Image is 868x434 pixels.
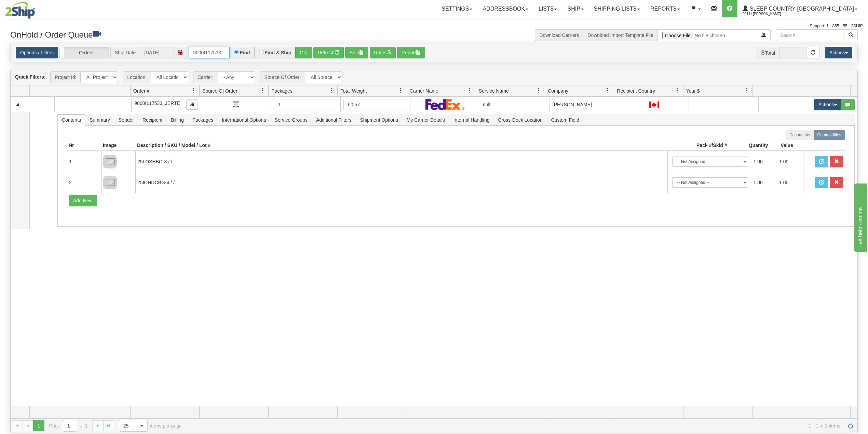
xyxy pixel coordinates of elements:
[658,29,757,41] input: Import
[119,420,182,432] span: items per page
[737,0,863,17] a: Sleep Country [GEOGRAPHIC_DATA] 2044 / [PERSON_NAME]
[356,114,402,125] span: Shipment Options
[340,87,367,94] span: Total Weight
[240,50,250,55] label: Find
[480,97,550,112] td: null
[547,114,583,125] span: Custom Field
[63,420,77,431] input: Page 1
[123,422,132,429] span: 25
[770,140,804,151] th: Value
[852,182,867,252] iframe: chat widget
[49,420,88,432] span: Page of 1
[748,6,854,12] span: Sleep Country [GEOGRAPHIC_DATA]
[188,114,217,125] span: Packages
[786,130,814,140] label: Documents
[814,99,841,110] button: Actions
[672,85,683,96] a: Recipient Country filter column settings
[186,99,198,110] button: Copy to clipboard
[5,2,35,19] img: logo2044.jpg
[326,85,337,96] a: Packages filter column settings
[136,420,147,431] span: select
[589,0,645,17] a: Shipping lists
[167,114,188,125] span: Billing
[33,420,44,431] span: Page 1
[260,71,305,83] span: Source Of Order:
[103,176,117,189] img: 8DAB37Fk3hKpn3AAAAAElFTkSuQmCC
[5,23,863,29] div: Support: 1 - 855 - 55 - 2SHIP
[67,151,101,172] td: 1
[58,114,85,125] span: Contents
[218,114,270,125] span: International Options
[138,114,166,125] span: Recipient
[133,87,149,94] span: Order #
[667,140,729,151] th: Pack #/Skid #
[135,151,667,172] td: 25LOSHBG-3 / /
[617,87,655,94] span: Recipient Country
[295,47,312,58] button: Go!
[539,32,579,38] a: Download Carriers
[645,0,685,17] a: Reports
[845,420,856,431] a: Refresh
[67,172,101,193] td: 2
[135,140,667,151] th: Description / SKU / Model / Lot #
[776,154,802,169] td: 1.00
[103,155,117,168] img: 8DAB37Fk3hKpn3AAAAAElFTkSuQmCC
[425,99,465,110] img: FedEx Express®
[345,47,368,58] button: Ship
[756,47,779,58] span: Total
[188,85,199,96] a: Order # filter column settings
[313,47,344,58] button: Refresh
[410,87,438,94] span: Carrier Name
[548,87,568,94] span: Company
[69,195,97,206] button: Add New
[741,85,752,96] a: Your $ filter column settings
[533,85,545,96] a: Service Name filter column settings
[134,100,180,106] span: 9000I117533_JERTE
[11,69,857,85] div: grid toolbar
[265,50,291,55] label: Find & Ship
[189,47,230,58] input: Order #
[193,71,218,83] span: Carrier:
[602,85,614,96] a: Company filter column settings
[270,114,311,125] span: Service Groups
[114,114,138,125] span: Sender
[230,99,242,110] img: API
[686,87,700,94] span: Your $
[10,29,429,39] h3: OnHold / Order Queue
[549,97,619,112] td: [PERSON_NAME]
[271,87,292,94] span: Packages
[67,140,101,151] th: Nr
[844,29,858,41] button: Search
[395,85,407,96] a: Total Weight filter column settings
[202,87,238,94] span: Source Of Order
[135,172,667,193] td: 25IOHDCBG-4 / /
[751,175,777,190] td: 1.00
[13,100,22,109] a: Collapse
[479,87,509,94] span: Service Name
[191,423,840,429] span: 1 - 1 of 1 items
[101,140,135,151] th: Image
[123,71,151,83] span: Location:
[15,73,45,80] label: Quick Filters:
[743,11,794,17] span: 2044 / [PERSON_NAME]
[729,140,770,151] th: Quantity
[403,114,449,125] span: My Carrier Details
[494,114,547,125] span: Cross-Dock Location
[5,4,63,12] div: live help - online
[370,47,396,58] button: Rates
[464,85,476,96] a: Carrier Name filter column settings
[119,420,148,432] span: Page sizes drop down
[776,29,844,41] input: Search
[477,0,533,17] a: Addressbook
[312,114,356,125] span: Additional Filters
[814,130,845,140] label: Commodities
[649,101,659,108] img: CA
[60,47,109,58] label: Orders
[50,71,80,83] span: Project Id:
[16,47,58,58] a: Options / Filters
[562,0,588,17] a: Ship
[449,114,494,125] span: Internal Handling
[397,47,425,58] button: Report
[587,32,653,38] a: Download Import Template File
[533,0,562,17] a: Lists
